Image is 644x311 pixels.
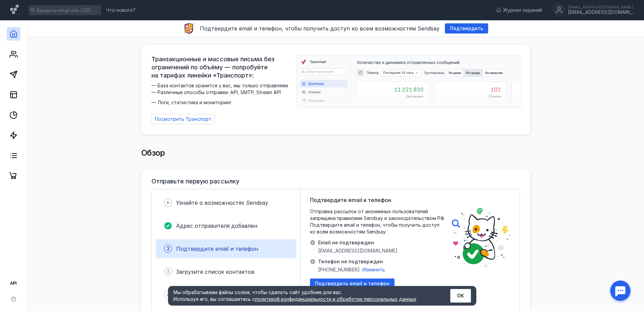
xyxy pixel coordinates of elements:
span: [EMAIL_ADDRESS][DOMAIN_NAME] [318,247,398,254]
a: Посмотреть Транспорт [151,114,215,124]
img: poster [452,208,510,267]
span: Изменить [362,267,385,272]
span: Обзор [141,148,165,158]
span: Что нового? [106,8,136,13]
button: Подтвердить [445,23,488,34]
button: Подтвердить email и телефон [310,279,395,289]
span: Подтвердите email и телефон [310,196,391,204]
span: Отправка рассылок от анонимных пользователей запрещена правилами Sendsay и законодательством РФ. ... [310,208,445,235]
span: — База контактов хранится у вас, мы только отправляем — Различные способы отправки: API, SMTP, St... [151,82,292,106]
div: Мы обрабатываем файлы cookie, чтобы сделать сайт удобнее для вас. Используя его, вы соглашаетесь c [173,289,434,303]
a: Журнал заданий [493,7,545,14]
span: Телефон не подтвержден [318,258,385,265]
a: Что нового? [103,8,139,13]
span: Транзакционные и массовые письма без ограничений по объёму — попробуйте на тарифах линейки «Транс... [151,55,292,80]
span: Подтвердить email и телефон [315,281,389,287]
div: [EMAIL_ADDRESS][DOMAIN_NAME] [568,9,636,15]
span: Посмотреть Транспорт [155,116,211,122]
span: 2 [167,245,170,252]
input: Введите email или CSID [28,5,101,15]
button: ОК [450,289,471,303]
span: Загрузите список контактов [176,268,255,275]
h3: Отправьте первую рассылку [151,178,239,185]
div: [EMAIL_ADDRESS][DOMAIN_NAME] [568,5,636,9]
span: Подтвердить [450,26,483,31]
span: Email не подтвержден [318,239,398,246]
img: dashboard-transport-banner [296,55,521,108]
button: Изменить [362,266,385,273]
span: 4 [166,291,170,298]
span: 3 [166,268,170,275]
span: Узнайте о возможностях Sendsay [176,199,268,206]
span: Адрес отправителя добавлен [176,222,257,229]
span: [PHONE_NUMBER] [318,266,360,273]
span: Журнал заданий [503,7,542,14]
span: Подтвердите email и телефон, чтобы получить доступ ко всем возможностям Sendsay [200,25,439,32]
span: Подтвердите email и телефон [176,245,258,252]
a: политикой конфиденциальности и обработки персональных данных [255,296,416,302]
